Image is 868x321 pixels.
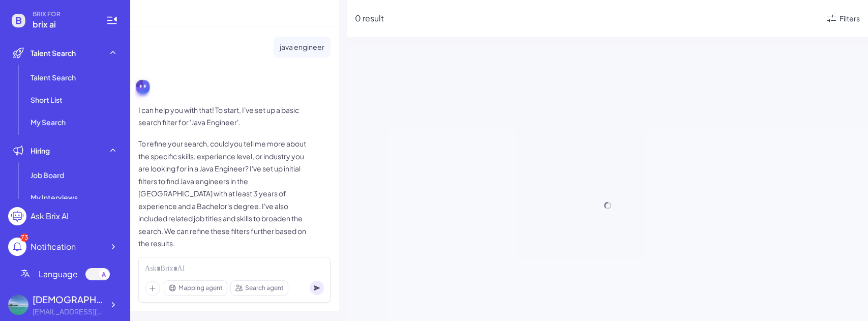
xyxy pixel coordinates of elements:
[31,192,78,202] span: My Interviews
[31,72,76,82] span: Talent Search
[33,306,104,317] div: 2725121109@qq.com
[39,268,78,280] span: Language
[31,241,76,253] div: Notification
[33,10,94,18] span: BRIX FOR
[31,117,66,127] span: My Search
[245,283,284,293] span: Search agent
[31,210,69,222] div: Ask Brix AI
[8,295,28,315] img: 603306eb96b24af9be607d0c73ae8e85.jpg
[31,145,50,156] span: Hiring
[355,13,384,23] span: 0 result
[840,13,860,24] div: Filters
[20,234,28,242] div: 73
[280,41,324,53] p: java engineer
[138,137,311,250] p: To refine your search, could you tell me more about the specific skills, experience level, or ind...
[31,170,64,180] span: Job Board
[178,283,223,293] span: Mapping agent
[33,18,94,31] span: brix ai
[33,293,104,306] div: laizhineng789 laiz
[31,95,63,105] span: Short List
[138,104,311,129] p: I can help you with that! To start, I've set up a basic search filter for 'Java Engineer'.
[31,48,76,58] span: Talent Search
